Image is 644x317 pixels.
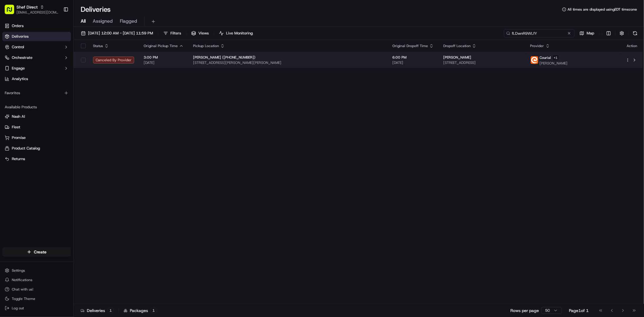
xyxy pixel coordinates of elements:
span: Returns [12,156,25,162]
button: Filters [161,29,184,37]
div: Page 1 of 1 [569,308,589,313]
a: 📗Knowledge Base [4,83,47,94]
button: [EMAIL_ADDRESS][DOMAIN_NAME] [16,10,59,15]
p: Welcome 👋 [6,24,107,33]
div: 📗 [6,86,11,91]
div: We're available if you need us! [20,62,74,67]
span: Courial [540,55,551,60]
span: Flagged [120,18,137,25]
span: Fleet [12,125,20,130]
button: Product Catalog [2,144,71,153]
button: Shef Direct[EMAIL_ADDRESS][DOMAIN_NAME] [2,2,61,16]
a: 💻API Documentation [47,83,97,94]
div: Start new chat [20,57,97,62]
button: [DATE] 12:00 AM - [DATE] 11:59 PM [78,29,156,37]
span: Knowledge Base [12,86,45,92]
input: Got a question? Start typing here... [15,38,106,44]
div: 1 [150,308,157,313]
span: Provider [530,44,544,48]
button: Notifications [2,276,71,284]
button: Toggle Theme [2,295,71,303]
span: Pickup Location [193,44,219,48]
span: [PERSON_NAME] [443,55,471,60]
div: Favorites [2,88,71,98]
span: API Documentation [56,86,94,92]
button: Views [189,29,211,37]
div: Packages [124,308,157,313]
span: Orchestrate [12,55,32,60]
span: Assigned [93,18,113,25]
span: Dropoff Location [443,44,471,48]
div: Action [626,44,638,48]
a: Nash AI [5,114,69,119]
span: Filters [170,31,181,36]
span: Control [12,44,24,50]
span: Log out [12,306,24,311]
button: Promise [2,133,71,142]
button: Shef Direct [16,4,38,10]
span: Nash AI [12,114,25,119]
span: Views [198,31,209,36]
button: Nash AI [2,112,71,121]
button: Create [2,247,71,257]
div: 💻 [50,86,54,91]
span: Live Monitoring [226,31,253,36]
p: Rows per page [510,308,539,313]
input: Type to search [504,29,575,37]
span: [PERSON_NAME] [540,61,568,66]
div: 1 [107,308,114,313]
span: Deliveries [12,34,29,39]
span: Original Pickup Time [144,44,178,48]
span: Status [93,44,103,48]
button: Log out [2,304,71,312]
span: Engage [12,66,25,71]
span: [PERSON_NAME] ([PHONE_NUMBER]) [193,55,255,60]
span: Product Catalog [12,146,40,151]
a: Promise [5,135,69,140]
a: Fleet [5,125,69,130]
a: Product Catalog [5,146,69,151]
button: Map [577,29,597,37]
span: Pylon [59,100,71,104]
span: Original Dropoff Time [392,44,428,48]
span: Toggle Theme [12,296,35,301]
button: Orchestrate [2,53,71,62]
button: Chat with us! [2,285,71,293]
h1: Deliveries [81,5,111,14]
span: Chat with us! [12,287,33,292]
span: [STREET_ADDRESS] [443,60,521,65]
img: couriallogo.png [531,56,538,64]
span: [DATE] [392,60,434,65]
button: +1 [552,54,559,61]
button: Control [2,42,71,52]
a: Analytics [2,74,71,84]
button: Fleet [2,122,71,132]
img: 1736555255976-a54dd68f-1ca7-489b-9aae-adbdc363a1c4 [6,57,16,67]
a: Orders [2,21,71,31]
img: Nash [6,6,18,18]
button: Settings [2,266,71,275]
div: Available Products [2,102,71,112]
button: Returns [2,154,71,164]
button: Engage [2,64,71,73]
span: Settings [12,268,25,273]
span: Analytics [12,76,28,82]
span: [STREET_ADDRESS][PERSON_NAME][PERSON_NAME] [193,60,383,65]
button: Live Monitoring [216,29,255,37]
span: 3:00 PM [144,55,184,60]
span: Create [34,249,47,255]
span: Orders [12,23,24,29]
a: Powered byPylon [42,100,71,104]
span: Promise [12,135,26,140]
span: All times are displayed using EDT timezone [567,7,637,12]
div: Deliveries [81,308,114,313]
button: Refresh [631,29,639,37]
span: All [81,18,86,25]
button: Start new chat [100,58,107,65]
span: [DATE] 12:00 AM - [DATE] 11:59 PM [88,31,153,36]
a: Returns [5,156,69,162]
span: 6:00 PM [392,55,434,60]
span: Notifications [12,278,32,282]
